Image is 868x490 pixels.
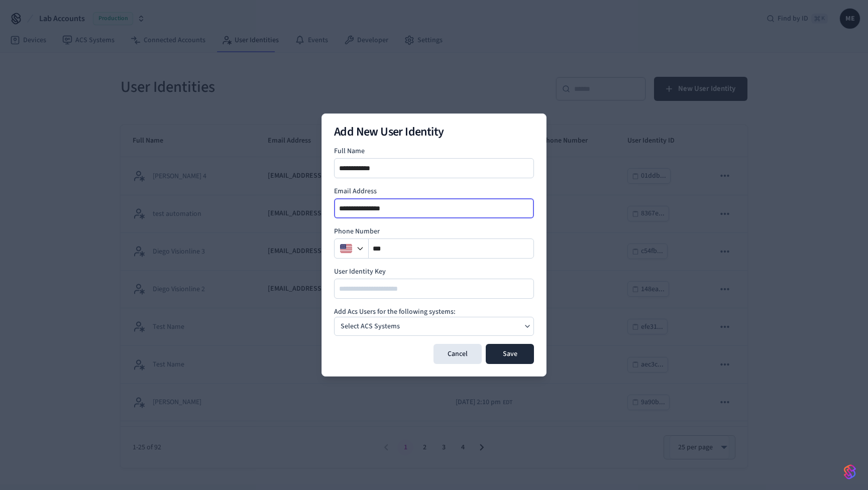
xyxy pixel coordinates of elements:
label: Phone Number [334,226,534,236]
button: Cancel [433,344,482,364]
label: User Identity Key [334,267,534,277]
h2: Add New User Identity [334,126,534,138]
button: Save [486,344,534,364]
p: Select ACS Systems [341,321,400,332]
button: Select ACS Systems [334,317,534,336]
h4: Add Acs Users for the following systems: [334,307,534,317]
label: Full Name [334,146,534,156]
img: SeamLogoGradient.69752ec5.svg [844,464,856,480]
label: Email Address [334,186,534,196]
